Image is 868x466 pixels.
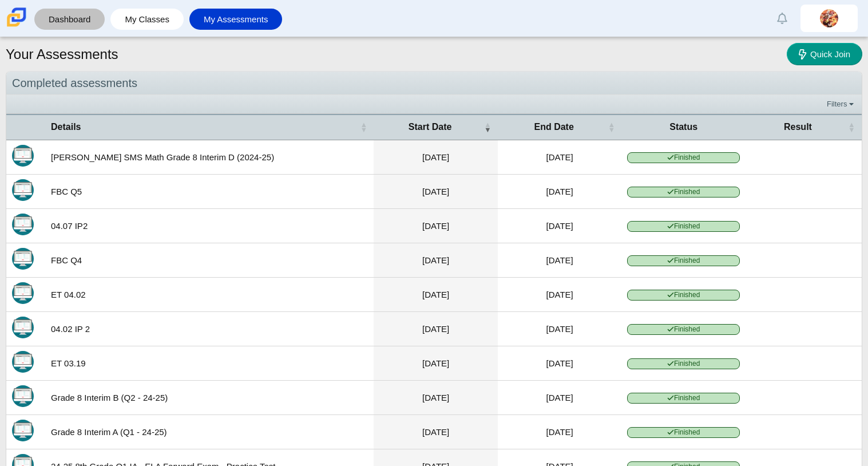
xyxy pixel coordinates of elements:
[546,187,573,196] time: Apr 11, 2025 at 8:53 AM
[422,358,449,368] time: Mar 19, 2025 at 9:20 AM
[45,140,374,175] td: [PERSON_NAME] SMS Math Grade 8 Interim D (2024-25)
[6,72,862,95] div: Completed assessments
[51,122,81,132] span: Details
[422,290,449,299] time: Apr 2, 2025 at 9:20 AM
[422,152,449,162] time: Jun 4, 2025 at 9:01 AM
[627,393,740,404] span: Finished
[627,427,740,438] span: Finished
[12,385,34,407] img: Itembank
[546,221,573,231] time: Apr 7, 2025 at 8:59 AM
[422,187,449,196] time: Apr 11, 2025 at 8:33 AM
[608,115,615,139] span: End Date : Activate to sort
[12,145,34,167] img: Itembank
[820,9,838,27] img: tyrea.williams.7f4PNT
[848,115,855,139] span: Result : Activate to sort
[12,351,34,373] img: Itembank
[422,221,449,231] time: Apr 7, 2025 at 8:56 AM
[12,282,34,304] img: Itembank
[546,393,573,402] time: Jan 15, 2025 at 9:07 AM
[627,255,740,266] span: Finished
[12,317,34,338] img: Itembank
[627,324,740,335] span: Finished
[422,255,449,265] time: Apr 4, 2025 at 8:23 AM
[40,9,99,30] a: Dashboard
[484,115,491,139] span: Start Date : Activate to remove sorting
[45,381,374,415] td: Grade 8 Interim B (Q2 - 24-25)
[810,49,850,59] span: Quick Join
[6,45,118,64] h1: Your Assessments
[627,152,740,163] span: Finished
[534,122,574,132] span: End Date
[195,9,277,30] a: My Assessments
[546,427,573,437] time: Oct 28, 2024 at 9:18 AM
[824,98,859,110] a: Filters
[12,214,34,235] img: Itembank
[546,255,573,265] time: Apr 4, 2025 at 8:48 AM
[787,43,862,65] a: Quick Join
[5,21,29,31] a: Carmen School of Science & Technology
[409,122,452,132] span: Start Date
[546,290,573,299] time: Apr 2, 2025 at 9:21 AM
[422,393,449,402] time: Jan 15, 2025 at 8:54 AM
[45,312,374,346] td: 04.02 IP 2
[5,5,29,29] img: Carmen School of Science & Technology
[422,427,449,437] time: Oct 28, 2024 at 9:07 AM
[45,346,374,381] td: ET 03.19
[360,115,367,139] span: Details : Activate to sort
[770,6,795,31] a: Alerts
[627,221,740,232] span: Finished
[546,358,573,368] time: Mar 19, 2025 at 9:21 AM
[45,415,374,449] td: Grade 8 Interim A (Q1 - 24-25)
[12,248,34,270] img: Itembank
[12,179,34,201] img: Itembank
[116,9,178,30] a: My Classes
[800,5,858,32] a: tyrea.williams.7f4PNT
[627,187,740,198] span: Finished
[546,152,573,162] time: Jun 4, 2025 at 9:05 AM
[422,324,449,334] time: Apr 2, 2025 at 9:00 AM
[627,358,740,369] span: Finished
[45,209,374,243] td: 04.07 IP2
[45,278,374,312] td: ET 04.02
[669,122,697,132] span: Status
[45,243,374,278] td: FBC Q4
[784,122,812,132] span: Result
[546,324,573,334] time: Apr 2, 2025 at 9:02 AM
[12,420,34,441] img: Itembank
[45,175,374,209] td: FBC Q5
[627,290,740,301] span: Finished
